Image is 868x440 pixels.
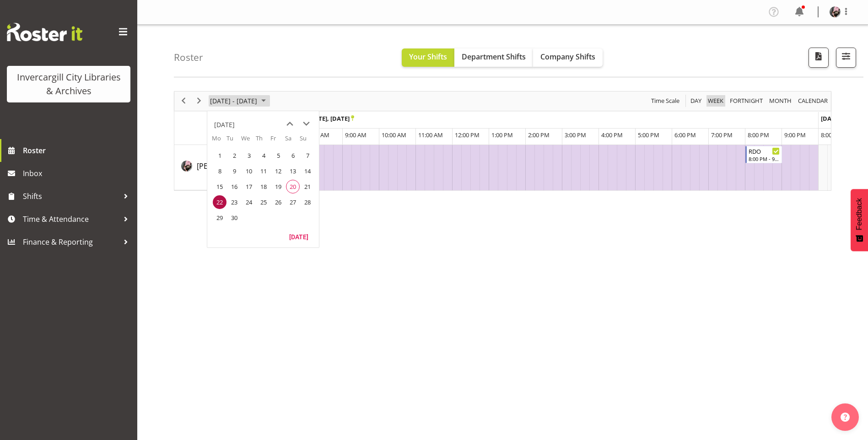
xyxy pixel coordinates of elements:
[491,131,513,139] span: 1:00 PM
[242,164,256,178] span: Wednesday, September 10, 2025
[23,235,119,249] span: Finance & Reporting
[227,149,241,162] span: Tuesday, September 2, 2025
[300,134,314,148] th: Su
[540,52,595,62] span: Company Shifts
[257,195,270,209] span: Thursday, September 25, 2025
[797,95,829,107] span: calendar
[749,146,780,156] div: RDO
[242,180,256,193] span: Wednesday, September 17, 2025
[308,114,354,123] span: [DATE], [DATE]
[749,155,780,162] div: 8:00 PM - 9:00 PM
[821,114,863,123] span: [DATE], [DATE]
[809,48,829,68] button: Download a PDF of the roster according to the set date range.
[23,212,119,226] span: Time & Attendance
[711,131,733,139] span: 7:00 PM
[345,131,367,139] span: 9:00 AM
[227,211,241,225] span: Tuesday, September 30, 2025
[213,195,226,209] span: Monday, September 22, 2025
[462,52,526,62] span: Department Shifts
[528,131,550,139] span: 2:00 PM
[23,189,119,203] span: Shifts
[257,180,270,193] span: Thursday, September 18, 2025
[213,164,226,178] span: Monday, September 8, 2025
[455,131,480,139] span: 12:00 PM
[197,161,253,171] span: [PERSON_NAME]
[638,131,659,139] span: 5:00 PM
[271,195,285,209] span: Friday, September 26, 2025
[242,149,256,162] span: Wednesday, September 3, 2025
[242,195,256,209] span: Wednesday, September 24, 2025
[176,91,191,111] div: previous period
[748,131,769,139] span: 8:00 PM
[855,198,863,230] span: Feedback
[301,180,314,193] span: Sunday, September 21, 2025
[674,131,696,139] span: 6:00 PM
[178,95,190,107] button: Previous
[241,134,256,148] th: We
[207,91,271,111] div: September 22 - 28, 2025
[301,149,314,162] span: Sunday, September 7, 2025
[650,95,681,107] button: Time Scale
[213,180,226,193] span: Monday, September 15, 2025
[836,48,856,68] button: Filter Shifts
[227,180,241,193] span: Tuesday, September 16, 2025
[851,189,868,251] button: Feedback - Show survey
[690,95,702,107] span: Day
[830,6,841,17] img: keyu-chenf658e1896ed4c5c14a0b283e0d53a179.png
[689,95,703,107] button: Timeline Day
[729,95,764,107] span: Fortnight
[418,131,443,139] span: 11:00 AM
[270,134,285,148] th: Fr
[174,145,306,190] td: Keyu Chen resource
[402,48,454,67] button: Your Shifts
[213,149,226,162] span: Monday, September 1, 2025
[650,95,680,107] span: Time Scale
[174,91,831,191] div: Timeline Week of September 22, 2025
[174,52,203,63] h4: Roster
[257,164,270,178] span: Thursday, September 11, 2025
[301,164,314,178] span: Sunday, September 14, 2025
[768,95,793,107] span: Month
[213,211,226,225] span: Monday, September 29, 2025
[227,195,241,209] span: Tuesday, September 23, 2025
[706,95,725,107] button: Timeline Week
[197,161,253,172] a: [PERSON_NAME]
[784,131,806,139] span: 9:00 PM
[212,134,226,148] th: Mo
[256,134,270,148] th: Th
[286,195,300,209] span: Saturday, September 27, 2025
[271,149,285,162] span: Friday, September 5, 2025
[257,149,270,162] span: Thursday, September 4, 2025
[7,23,82,41] img: Rosterit website logo
[745,146,782,163] div: Keyu Chen"s event - RDO Begin From Monday, September 22, 2025 at 8:00:00 PM GMT+12:00 Ends At Mon...
[601,131,623,139] span: 4:00 PM
[193,95,205,107] button: Next
[286,180,300,193] span: Saturday, September 20, 2025
[16,70,121,98] div: Invercargill City Libraries & Archives
[797,95,830,107] button: Month
[226,134,241,148] th: Tu
[209,95,270,107] button: September 2025
[821,131,842,139] span: 8:00 AM
[209,95,258,107] span: [DATE] - [DATE]
[298,116,314,132] button: next month
[191,91,207,111] div: next period
[454,48,533,67] button: Department Shifts
[565,131,586,139] span: 3:00 PM
[271,180,285,193] span: Friday, September 19, 2025
[271,164,285,178] span: Friday, September 12, 2025
[286,164,300,178] span: Saturday, September 13, 2025
[23,144,133,157] span: Roster
[227,164,241,178] span: Tuesday, September 9, 2025
[707,95,724,107] span: Week
[283,230,314,243] button: Today
[286,149,300,162] span: Saturday, September 6, 2025
[382,131,406,139] span: 10:00 AM
[533,48,603,67] button: Company Shifts
[409,52,447,62] span: Your Shifts
[285,134,300,148] th: Sa
[281,116,298,132] button: previous month
[768,95,793,107] button: Timeline Month
[841,413,850,422] img: help-xxl-2.png
[728,95,765,107] button: Fortnight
